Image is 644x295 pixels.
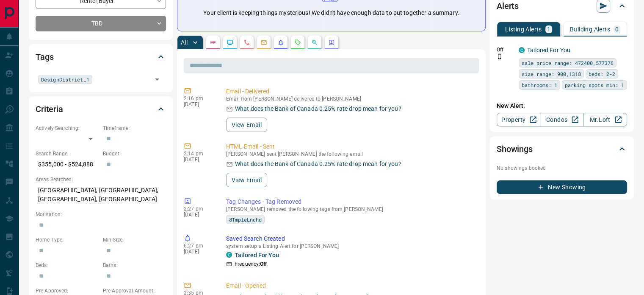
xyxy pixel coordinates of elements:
p: Building Alerts [570,26,610,32]
h2: Criteria [36,102,63,116]
p: 0 [615,26,619,32]
a: Property [497,113,540,126]
p: $355,000 - $524,888 [36,157,99,171]
p: Pre-Approved: [36,287,99,295]
svg: Agent Actions [328,39,335,46]
p: 6:27 pm [184,243,213,249]
span: parking spots min: 1 [565,81,624,89]
button: New Showing [497,180,627,194]
svg: Requests [294,39,301,46]
button: Open [151,73,163,85]
p: Baths: [103,261,166,269]
div: TBD [36,16,166,31]
svg: Push Notification Only [497,53,503,59]
p: Email - Delivered [226,87,475,96]
a: Condos [540,113,583,126]
p: Saved Search Created [226,234,475,243]
p: system setup a Listing Alert for [PERSON_NAME] [226,243,475,249]
svg: Calls [243,39,250,46]
svg: Listing Alerts [277,39,284,46]
p: Email from [PERSON_NAME] delivered to [PERSON_NAME] [226,96,475,102]
strong: Off [260,261,267,267]
p: Your client is keeping things mysterious! We didn't have enough data to put together a summary. [203,8,459,17]
h2: Tags [36,50,53,64]
p: [PERSON_NAME] removed the following tags from [PERSON_NAME] [226,206,475,212]
p: 2:14 pm [184,151,213,157]
p: Home Type: [36,236,99,244]
p: Email - Opened [226,281,475,290]
span: beds: 2-2 [589,70,615,78]
p: Listing Alerts [505,26,542,32]
div: condos.ca [519,47,525,53]
p: [DATE] [184,157,213,163]
a: Tailored For You [235,252,279,258]
p: Search Range: [36,150,99,157]
div: Criteria [36,99,166,119]
h2: Showings [497,142,533,156]
span: size range: 900,1318 [522,70,581,78]
p: Areas Searched: [36,176,166,183]
p: Beds: [36,261,99,269]
div: condos.ca [226,252,232,258]
p: Actively Searching: [36,124,99,132]
svg: Emails [260,39,267,46]
p: What does the Bank of Canada 0.25% rate drop mean for you? [235,160,401,169]
svg: Opportunities [311,39,318,46]
a: Tailored For You [527,47,570,53]
p: [DATE] [184,212,213,218]
p: Timeframe: [103,124,166,132]
p: [PERSON_NAME] sent [PERSON_NAME] the following email [226,151,475,157]
p: Budget: [103,150,166,157]
span: DesignDistrict_1 [41,75,89,84]
button: View Email [226,118,267,132]
p: [GEOGRAPHIC_DATA], [GEOGRAPHIC_DATA], [GEOGRAPHIC_DATA], [GEOGRAPHIC_DATA] [36,183,166,206]
div: Tags [36,47,166,67]
span: sale price range: 472400,577376 [522,59,614,67]
p: What does the Bank of Canada 0.25% rate drop mean for you? [235,104,401,113]
p: Min Size: [103,236,166,244]
p: [DATE] [184,101,213,107]
p: New Alert: [497,101,627,110]
div: Showings [497,139,627,159]
a: Mr.Loft [583,113,627,126]
p: Tag Changes - Tag Removed [226,197,475,206]
span: 8TmpleLnchd [229,215,262,224]
p: No showings booked [497,164,627,172]
p: 1 [547,26,550,32]
p: Pre-Approval Amount: [103,287,166,295]
p: All [181,39,188,45]
p: HTML Email - Sent [226,142,475,151]
svg: Notes [210,39,216,46]
p: 2:27 pm [184,206,213,212]
p: [DATE] [184,249,213,255]
p: 2:16 pm [184,96,213,101]
p: Motivation: [36,211,166,218]
button: View Email [226,173,267,187]
span: bathrooms: 1 [522,81,557,89]
p: Frequency: [235,260,267,268]
svg: Lead Browsing Activity [227,39,233,46]
p: Off [497,46,514,53]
